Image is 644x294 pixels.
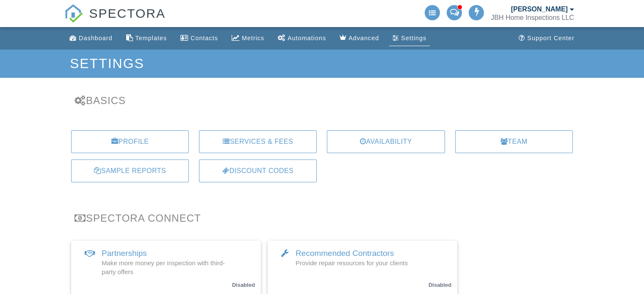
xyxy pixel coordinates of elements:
[389,30,430,46] a: Settings
[348,35,379,41] div: Advanced
[102,249,147,258] span: Partnerships
[491,14,574,22] div: JBH Home Inspections LLC
[71,130,189,153] a: Profile
[79,35,112,41] div: Dashboard
[70,56,574,71] h1: Settings
[66,30,116,46] a: Dashboard
[177,30,221,46] a: Contacts
[401,35,426,41] div: Settings
[228,30,268,46] a: Metrics
[336,30,382,46] a: Advanced
[296,259,408,267] span: Provide repair resources for your clients
[274,30,329,46] a: Automations (Advanced)
[135,35,167,41] div: Templates
[527,35,575,41] div: Support Center
[89,4,166,22] span: SPECTORA
[327,130,445,153] a: Availability
[191,35,218,41] div: Contacts
[296,249,394,258] span: Recommended Contractors
[71,159,189,182] a: Sample Reports
[75,212,569,224] h3: Spectora Connect
[511,5,568,14] div: [PERSON_NAME]
[455,130,573,153] a: Team
[75,95,569,106] h3: Basics
[199,159,317,182] a: Discount Codes
[242,35,264,41] div: Metrics
[102,259,225,275] span: Make more money per inspection with third-party offers
[287,35,326,41] div: Automations
[123,30,171,46] a: Templates
[199,130,317,153] a: Services & Fees
[515,30,578,46] a: Support Center
[428,282,451,288] small: Disabled
[232,282,255,288] small: Disabled
[64,4,83,23] img: The Best Home Inspection Software - Spectora
[64,13,166,28] a: SPECTORA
